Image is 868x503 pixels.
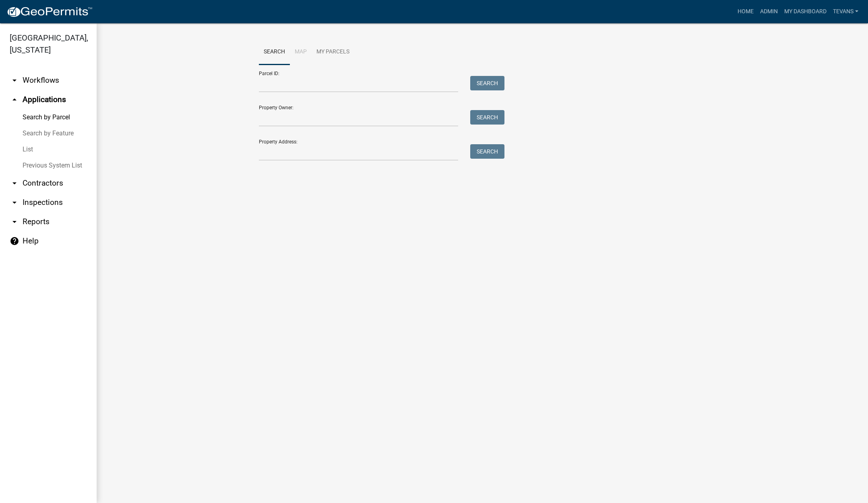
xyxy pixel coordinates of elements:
i: arrow_drop_down [10,198,19,207]
i: arrow_drop_down [10,217,19,227]
i: arrow_drop_down [10,76,19,85]
button: Search [470,110,504,125]
a: My Dashboard [781,4,830,19]
a: tevans [830,4,862,19]
i: help [10,236,19,246]
i: arrow_drop_up [10,95,19,104]
a: Admin [757,4,781,19]
a: Search [259,39,290,65]
i: arrow_drop_down [10,178,19,188]
button: Search [470,76,504,90]
button: Search [470,144,504,159]
a: My Parcels [312,39,354,65]
a: Home [734,4,757,19]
